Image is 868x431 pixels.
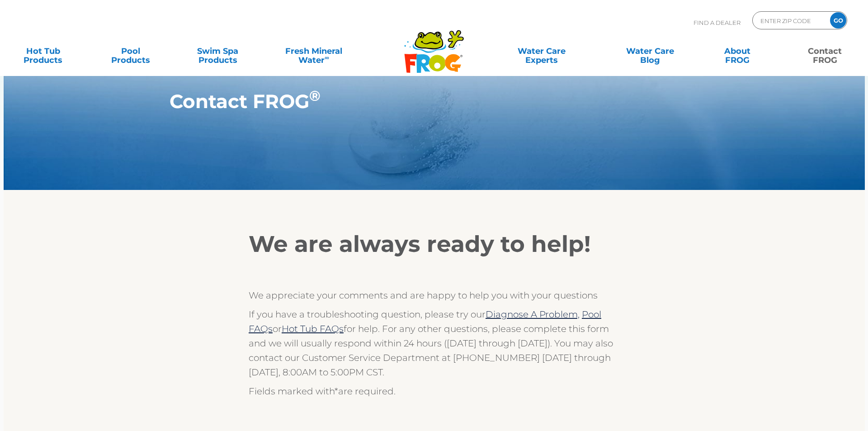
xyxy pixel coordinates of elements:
sup: ∞ [325,54,329,61]
p: We appreciate your comments and are happy to help you with your questions [249,288,619,303]
a: Hot Tub FAQs [282,323,344,334]
a: Water CareExperts [486,42,596,60]
h1: Contact FROG [170,90,656,112]
sup: ® [309,87,321,104]
img: Frog Products Logo [399,18,469,73]
p: Fields marked with are required. [249,384,619,398]
a: PoolProducts [96,42,164,60]
p: If you have a troubleshooting question, please try our or for help. For any other questions, plea... [249,307,619,379]
a: AboutFROG [703,42,771,60]
input: Zip Code Form [759,14,821,27]
a: Swim SpaProducts [184,42,252,60]
a: Fresh MineralWater∞ [271,42,356,60]
a: ContactFROG [791,42,859,60]
input: GO [830,12,846,28]
h2: We are always ready to help! [249,231,619,258]
p: Find A Dealer [693,11,741,34]
a: Water CareBlog [616,42,684,60]
a: Diagnose A Problem, [486,309,580,320]
a: Hot TubProducts [9,42,77,60]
